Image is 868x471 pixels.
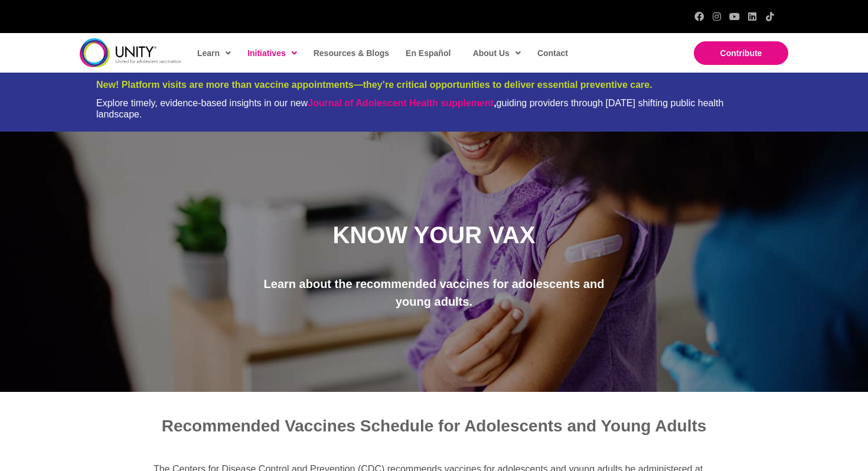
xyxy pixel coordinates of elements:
span: Learn [197,44,231,62]
a: LinkedIn [748,12,757,21]
p: Learn about the recommended vaccines for adolescents and young adults. [246,275,622,310]
a: En Español [400,40,455,67]
span: About Us [473,44,521,62]
span: KNOW YOUR VAX [333,222,536,248]
a: Contact [531,40,573,67]
strong: , [308,98,496,108]
a: YouTube [730,12,739,21]
a: Instagram [712,12,722,21]
a: Facebook [694,12,704,21]
a: Resources & Blogs [308,40,394,67]
span: Recommended Vaccines Schedule for Adolescents and Young Adults [162,417,707,435]
span: Initiatives [247,44,297,62]
span: Contribute [720,48,762,58]
span: En Español [406,48,451,58]
span: Contact [537,48,568,58]
span: Resources & Blogs [314,48,389,58]
a: TikTok [765,12,775,21]
a: About Us [467,40,526,67]
img: unity-logo-dark [80,38,181,67]
div: Explore timely, evidence-based insights in our new guiding providers through [DATE] shifting publ... [96,97,772,120]
span: New! Platform visits are more than vaccine appointments—they’re critical opportunities to deliver... [96,80,652,90]
a: Journal of Adolescent Health supplement [308,98,494,108]
a: Contribute [694,41,788,65]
